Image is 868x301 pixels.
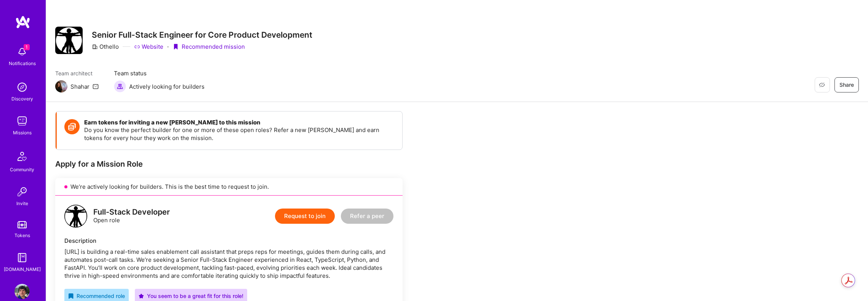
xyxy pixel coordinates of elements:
[55,27,83,54] img: Company Logo
[84,126,395,142] p: Do you know the perfect builder for one or more of these open roles? Refer a new [PERSON_NAME] an...
[16,199,28,207] div: Invite
[14,284,30,299] img: User Avatar
[64,119,80,134] img: Token icon
[14,184,30,199] img: Invite
[64,237,393,245] div: Description
[839,81,854,89] span: Share
[68,292,125,300] div: Recommended role
[4,265,41,273] div: [DOMAIN_NAME]
[55,69,99,77] span: Team architect
[92,30,312,40] h3: Senior Full-Stack Engineer for Core Product Development
[139,293,144,299] i: icon PurpleStar
[18,221,27,228] img: tokens
[93,208,170,216] div: Full-Stack Developer
[93,83,99,89] i: icon Mail
[24,44,30,50] span: 1
[173,44,179,50] i: icon PurpleRibbon
[11,95,33,103] div: Discovery
[64,248,393,280] div: [URL] is building a real-time sales enablement call assistant that preps reps for meetings, guide...
[14,113,30,129] img: teamwork
[13,147,31,166] img: Community
[55,178,403,196] div: We’re actively looking for builders. This is the best time to request to join.
[167,43,169,51] div: ·
[114,69,205,77] span: Team status
[14,80,30,95] img: discovery
[55,159,403,169] div: Apply for a Mission Role
[92,44,98,50] i: icon CompanyGray
[134,43,163,51] a: Website
[341,209,393,224] button: Refer a peer
[14,250,30,265] img: guide book
[9,59,36,67] div: Notifications
[139,292,243,300] div: You seem to be a great fit for this role!
[173,43,245,51] div: Recommended mission
[14,44,30,59] img: bell
[14,231,30,239] div: Tokens
[93,208,170,224] div: Open role
[55,80,67,92] img: Team Architect
[13,284,32,299] a: User Avatar
[92,43,119,51] div: Othello
[819,82,825,88] i: icon EyeClosed
[129,83,205,91] span: Actively looking for builders
[68,293,74,299] i: icon RecommendedBadge
[70,83,90,91] div: Shahar
[10,166,34,174] div: Community
[834,77,859,92] button: Share
[114,80,126,92] img: Actively looking for builders
[84,119,395,126] h4: Earn tokens for inviting a new [PERSON_NAME] to this mission
[64,205,87,228] img: logo
[15,15,30,29] img: logo
[13,129,32,137] div: Missions
[275,209,335,224] button: Request to join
